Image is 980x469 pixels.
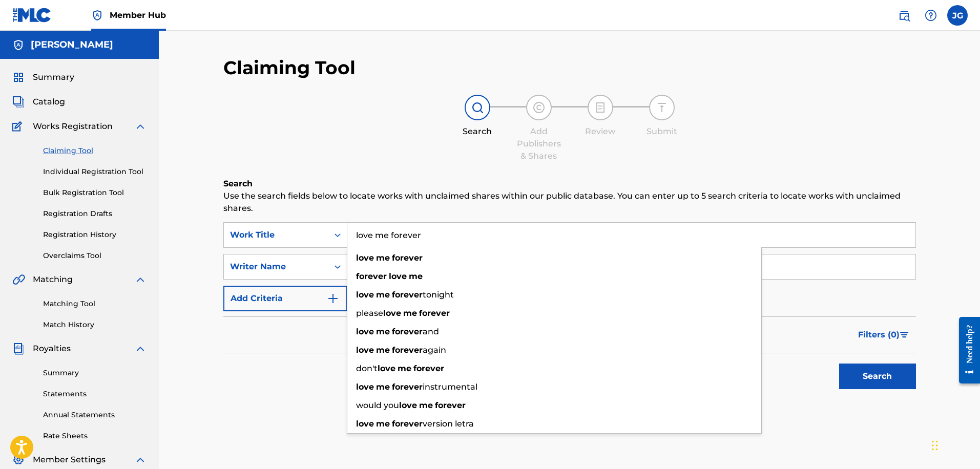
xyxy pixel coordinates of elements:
[356,290,374,300] strong: love
[43,299,147,309] a: Matching Tool
[356,327,374,336] strong: love
[33,454,106,466] span: Member Settings
[12,96,25,108] img: Catalog
[575,125,626,138] div: Review
[452,125,503,138] div: Search
[223,222,916,394] form: Search Form
[921,5,941,26] div: Help
[223,178,916,190] h6: Search
[435,400,466,410] strong: forever
[12,71,25,83] img: Summary
[43,145,147,156] a: Claiming Tool
[12,71,74,83] a: SummarySummary
[376,327,390,336] strong: me
[929,420,980,469] iframe: Chat Widget
[392,419,423,429] strong: forever
[12,96,65,108] a: CatalogCatalog
[376,253,390,263] strong: me
[356,345,374,355] strong: love
[356,382,374,392] strong: love
[423,419,474,429] span: version letra
[356,364,378,373] span: don't
[423,290,454,300] span: tonight
[858,329,900,341] span: Filters ( 0 )
[898,9,910,22] img: search
[223,286,347,311] button: Add Criteria
[12,120,26,133] img: Works Registration
[594,101,607,114] img: step indicator icon for Review
[43,431,147,441] a: Rate Sheets
[134,454,147,466] img: expand
[376,290,390,300] strong: me
[398,364,411,373] strong: me
[43,166,147,177] a: Individual Registration Tool
[378,364,395,373] strong: love
[31,39,113,51] h5: John Gierach
[356,308,383,318] span: please
[932,430,938,461] div: Drag
[392,345,423,355] strong: forever
[43,368,147,378] a: Summary
[223,190,916,215] p: Use the search fields below to locate works with unclaimed shares within our public database. You...
[43,229,147,240] a: Registration History
[134,120,147,133] img: expand
[43,187,147,198] a: Bulk Registration Tool
[91,9,103,22] img: Top Rightsholder
[356,271,387,281] strong: forever
[356,253,374,263] strong: love
[513,125,565,162] div: Add Publishers & Shares
[134,273,147,286] img: expand
[399,400,417,410] strong: love
[223,56,356,79] h2: Claiming Tool
[33,273,73,286] span: Matching
[383,308,401,318] strong: love
[900,332,909,338] img: filter
[12,8,52,23] img: MLC Logo
[43,250,147,261] a: Overclaims Tool
[392,290,423,300] strong: forever
[533,101,545,114] img: step indicator icon for Add Publishers & Shares
[423,345,446,355] span: again
[947,5,968,26] div: User Menu
[33,96,65,108] span: Catalog
[376,382,390,392] strong: me
[925,9,937,22] img: help
[423,327,439,336] span: and
[471,101,484,114] img: step indicator icon for Search
[392,327,423,336] strong: forever
[423,382,477,392] span: instrumental
[12,39,25,51] img: Accounts
[33,343,71,355] span: Royalties
[327,292,339,305] img: 9d2ae6d4665cec9f34b9.svg
[33,71,74,83] span: Summary
[230,261,322,273] div: Writer Name
[413,364,444,373] strong: forever
[110,9,166,21] span: Member Hub
[43,319,147,330] a: Match History
[43,389,147,399] a: Statements
[403,308,417,318] strong: me
[356,419,374,429] strong: love
[12,343,25,355] img: Royalties
[43,208,147,219] a: Registration Drafts
[636,125,687,138] div: Submit
[839,364,916,389] button: Search
[852,322,916,348] button: Filters (0)
[419,400,433,410] strong: me
[230,229,322,241] div: Work Title
[951,309,980,391] iframe: Resource Center
[33,120,113,133] span: Works Registration
[656,101,668,114] img: step indicator icon for Submit
[376,345,390,355] strong: me
[12,273,25,286] img: Matching
[134,343,147,355] img: expand
[409,271,423,281] strong: me
[12,454,25,466] img: Member Settings
[376,419,390,429] strong: me
[43,410,147,420] a: Annual Statements
[356,400,399,410] span: would you
[389,271,407,281] strong: love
